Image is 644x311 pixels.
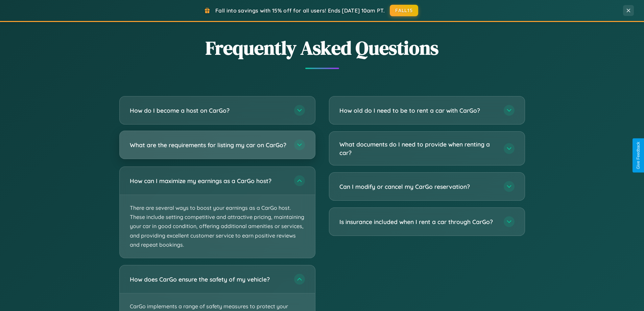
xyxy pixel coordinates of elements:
span: Fall into savings with 15% off for all users! Ends [DATE] 10am PT. [215,7,385,14]
h3: What documents do I need to provide when renting a car? [339,140,497,157]
h3: Can I modify or cancel my CarGo reservation? [339,182,497,191]
h3: How can I maximize my earnings as a CarGo host? [130,177,287,185]
p: There are several ways to boost your earnings as a CarGo host. These include setting competitive ... [120,195,315,258]
h2: Frequently Asked Questions [119,35,525,61]
h3: What are the requirements for listing my car on CarGo? [130,141,287,149]
button: FALL15 [390,5,418,16]
h3: How old do I need to be to rent a car with CarGo? [339,106,497,115]
h3: How do I become a host on CarGo? [130,106,287,115]
div: Give Feedback [636,142,641,169]
h3: How does CarGo ensure the safety of my vehicle? [130,275,287,284]
h3: Is insurance included when I rent a car through CarGo? [339,218,497,226]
